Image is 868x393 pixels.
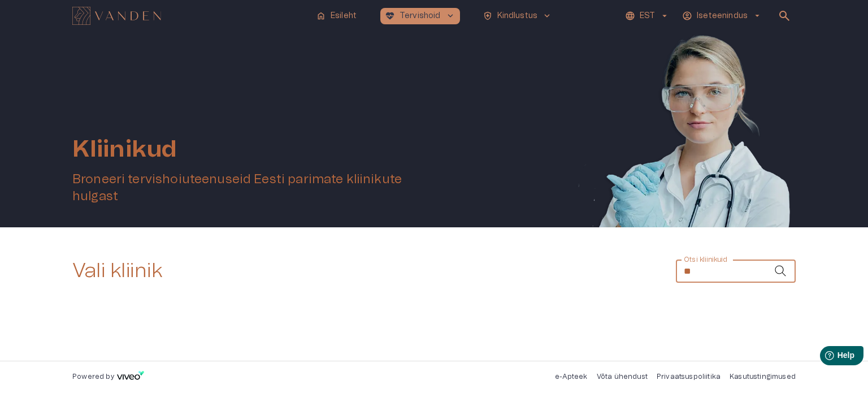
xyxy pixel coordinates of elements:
button: ecg_heartTervishoidkeyboard_arrow_down [380,8,460,24]
a: Navigate to homepage [72,8,307,24]
button: Iseteenindusarrow_drop_down [680,8,764,24]
button: open search modal [773,5,796,27]
iframe: Help widget launcher [780,342,868,373]
h5: Broneeri tervishoiuteenuseid Eesti parimate kliinikute hulgast [72,171,439,205]
h1: Kliinikud [72,136,439,162]
p: EST [640,10,655,22]
a: e-Apteek [555,373,587,380]
img: Vanden logo [72,7,161,25]
span: keyboard_arrow_down [542,11,552,21]
p: Võta ühendust [597,372,648,382]
p: Kindlustus [497,10,538,22]
span: keyboard_arrow_down [445,11,455,21]
button: homeEsileht [311,8,362,24]
span: health_and_safety [483,11,493,21]
span: home [316,11,326,21]
span: search [778,9,791,23]
span: arrow_drop_down [752,11,762,21]
p: Powered by [72,372,114,382]
p: Esileht [331,10,357,22]
button: EST [623,8,671,24]
span: ecg_heart [385,11,395,21]
img: Woman with doctor's equipment [570,32,796,371]
h2: Vali kliinik [72,259,162,283]
button: health_and_safetyKindlustuskeyboard_arrow_down [478,8,557,24]
p: Tervishoid [400,10,441,22]
p: Iseteenindus [697,10,748,22]
a: Privaatsuspoliitika [657,373,721,380]
a: Kasutustingimused [730,373,796,380]
label: Otsi kliinikuid [684,255,727,265]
